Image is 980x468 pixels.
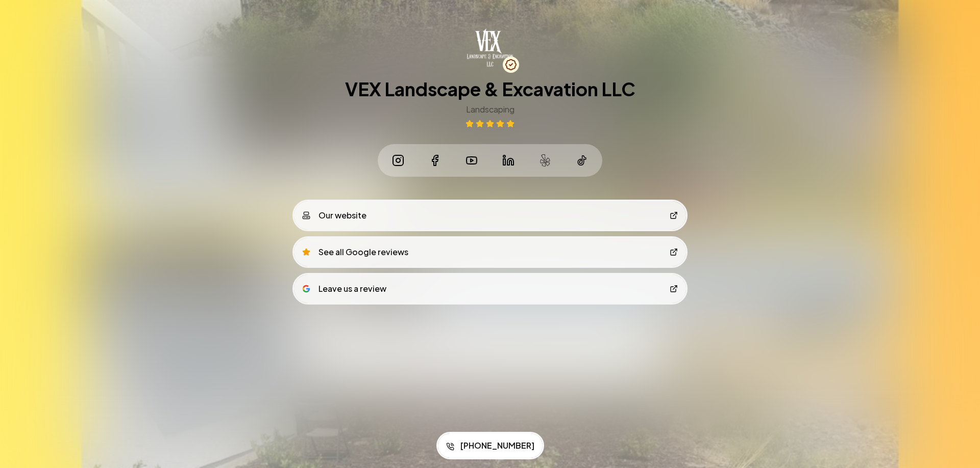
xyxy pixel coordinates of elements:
[302,246,408,258] div: See all Google reviews
[467,29,513,67] img: VEX Landscape & Excavation LLC
[466,103,514,116] h3: Landscaping
[302,283,386,295] div: Leave us a review
[294,201,686,230] a: Our website
[438,433,543,458] a: [PHONE_NUMBER]
[302,209,366,222] div: Our website
[294,238,686,266] a: See all Google reviews
[294,274,686,303] a: google logoLeave us a review
[302,285,310,293] img: google logo
[345,79,635,99] h1: VEX Landscape & Excavation LLC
